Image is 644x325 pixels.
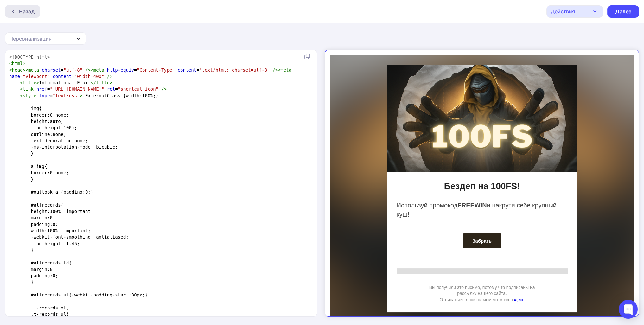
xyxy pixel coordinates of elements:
span: } [9,279,34,284]
span: margin:0; [9,215,55,220]
span: html [12,61,23,66]
span: #allrecords ul{-webkit-padding-start:30px;} [9,292,148,297]
span: "shortcut icon" [118,86,159,92]
span: } [9,151,34,156]
div: Персонализация [9,35,52,42]
div: Назад [19,8,35,15]
span: > [23,61,26,66]
div: Далее [615,8,631,15]
span: head [12,67,23,73]
span: /> [161,86,167,92]
span: padding:0; [9,273,58,278]
span: .t-records ul{ [9,312,69,317]
button: Действия [546,5,603,18]
div: Действия [551,8,575,15]
span: #outlook a {padding:0;} [9,189,93,194]
img: 1.png [57,10,247,117]
span: > [110,80,112,85]
span: >< [23,67,28,73]
span: />< [85,67,93,73]
span: .t-records ol, [9,305,69,310]
span: < [20,86,23,92]
span: < [20,80,23,85]
span: -webkit-font-smoothing: antialiased; [9,234,129,239]
span: "[URL][DOMAIN_NAME]" [50,86,104,92]
span: line-height: 1.45; [9,241,80,246]
span: style [23,93,36,98]
a: Забрать [133,178,171,193]
span: "viewport" [23,74,50,79]
span: > [36,80,39,85]
span: line-height:100%; [9,125,77,130]
span: #allrecords{ [9,202,63,207]
span: /> [107,74,112,79]
div: Вы получили это письмо, потому что подписаны на рассылку нашего сайта. Отписаться в любой момент ... [97,229,207,248]
span: content [177,67,196,73]
span: < [9,61,12,66]
span: </ [91,80,96,85]
span: href [36,86,47,92]
span: border:0 none; [9,170,69,175]
span: "width=400" [74,74,104,79]
span: Informational Email [9,80,112,85]
span: margin:0; [9,267,55,272]
span: img{ [9,106,42,111]
span: meta [28,67,39,73]
span: name [9,74,20,79]
button: Персонализация [5,32,86,45]
span: link [23,86,34,92]
span: />< [272,67,281,73]
span: < [20,93,23,98]
span: rel [107,86,115,92]
span: } [9,247,34,252]
span: height:100% !important; [9,209,93,214]
span: charset [42,67,61,73]
span: text-decoration:none; [9,138,88,143]
span: "text/html; charset=utf-8" [199,67,270,73]
span: outline:none; [9,132,66,137]
span: "utf-8" [63,67,82,73]
span: = .ExternalClass {width:100%;} [9,93,158,98]
span: > [80,93,83,98]
span: title [96,80,110,85]
span: -ms-interpolation-mode: bicubic; [9,144,118,150]
span: = = [9,86,167,92]
span: width:100% !important; [9,228,91,233]
span: content [53,74,72,79]
span: meta [281,67,291,73]
span: border:0 none; [9,112,69,118]
span: a img{ [9,164,47,169]
span: < [9,67,12,73]
a: здесь [183,242,194,247]
span: type [39,93,50,98]
span: padding:0; [9,222,58,227]
b: FREEWIN [127,147,156,154]
span: } [9,177,34,182]
span: #allrecords td{ [9,260,72,265]
span: height:auto; [9,119,63,124]
span: title [23,80,36,85]
span: http-equiv [107,67,134,73]
div: Бездеп на 100FS! [67,126,238,136]
div: Используй промокод и накрути себе крупный куш! [67,146,238,164]
span: = = = = = [9,67,294,79]
span: <!DOCTYPE html> [9,54,50,60]
span: meta [93,67,104,73]
span: "text/css" [53,93,80,98]
span: "Content-Type" [137,67,175,73]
